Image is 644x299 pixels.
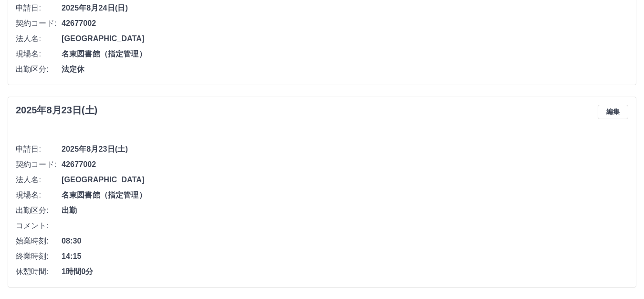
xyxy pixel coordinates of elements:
[62,144,628,155] span: 2025年8月23日(土)
[62,266,628,277] span: 1時間0分
[62,205,628,216] span: 出勤
[62,18,628,29] span: 42677002
[16,205,62,216] span: 出勤区分:
[16,251,62,262] span: 終業時刻:
[62,33,628,44] span: [GEOGRAPHIC_DATA]
[598,105,628,119] button: 編集
[16,174,62,186] span: 法人名:
[62,2,628,14] span: 2025年8月24日(日)
[62,235,628,247] span: 08:30
[16,48,62,60] span: 現場名:
[16,105,97,116] h3: 2025年8月23日(土)
[62,159,628,170] span: 42677002
[16,159,62,170] span: 契約コード:
[62,48,628,60] span: 名東図書館（指定管理）
[16,33,62,44] span: 法人名:
[16,220,62,232] span: コメント:
[16,235,62,247] span: 始業時刻:
[16,189,62,201] span: 現場名:
[16,266,62,277] span: 休憩時間:
[16,64,62,75] span: 出勤区分:
[16,144,62,155] span: 申請日:
[62,64,628,75] span: 法定休
[62,174,628,186] span: [GEOGRAPHIC_DATA]
[16,2,62,14] span: 申請日:
[62,189,628,201] span: 名東図書館（指定管理）
[16,18,62,29] span: 契約コード:
[62,251,628,262] span: 14:15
